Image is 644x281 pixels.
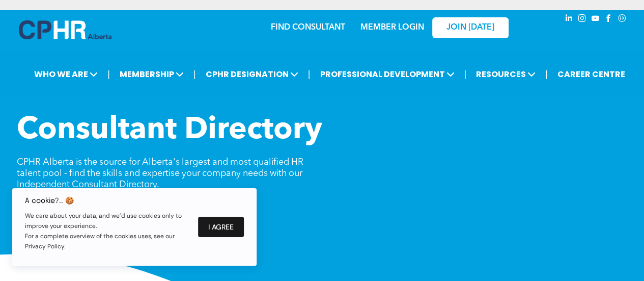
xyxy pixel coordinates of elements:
button: I Agree [198,217,244,237]
span: MEMBERSHIP [117,65,187,84]
a: JOIN [DATE] [432,17,509,38]
h6: A cookie?.. 🍪 [25,196,188,205]
li: | [107,64,110,85]
span: JOIN [DATE] [446,23,494,33]
a: CAREER CENTRE [554,65,628,84]
a: linkedin [564,13,575,27]
a: Social network [617,13,628,27]
span: WHO WE ARE [31,65,101,84]
span: RESOURCES [473,65,539,84]
a: youtube [590,13,601,27]
img: A blue and white logo for cp alberta [19,20,111,39]
span: CPHR Alberta is the source for Alberta's largest and most qualified HR talent pool - find the ski... [17,158,303,189]
a: instagram [577,13,588,27]
span: PROFESSIONAL DEVELOPMENT [317,65,457,84]
span: CPHR DESIGNATION [203,65,301,84]
a: FIND CONSULTANT [271,23,345,32]
a: MEMBER LOGIN [360,23,424,32]
li: | [193,64,196,85]
p: We care about your data, and we’d use cookies only to improve your experience. For a complete ove... [25,211,188,251]
span: Consultant Directory [17,115,322,146]
li: | [545,64,548,85]
li: | [308,64,311,85]
a: facebook [603,13,614,27]
li: | [464,64,466,85]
